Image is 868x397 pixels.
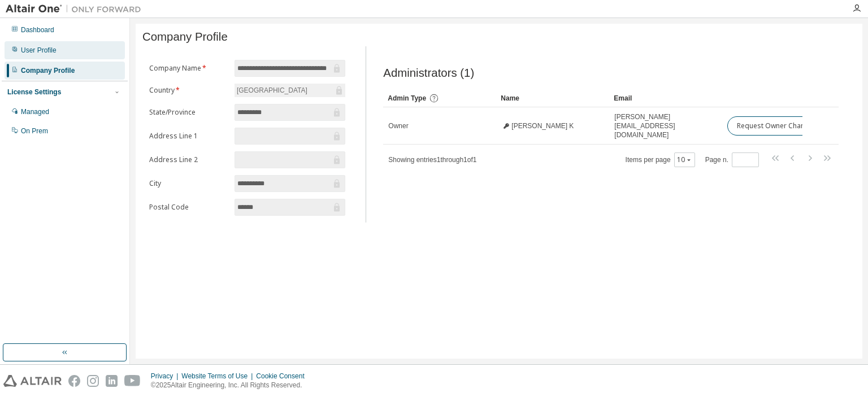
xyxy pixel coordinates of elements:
div: Privacy [151,372,181,381]
label: Address Line 2 [149,155,228,164]
div: On Prem [21,126,48,136]
div: Cookie Consent [256,372,311,381]
div: Company Profile [21,66,75,75]
img: youtube.svg [124,375,141,387]
div: Managed [21,107,49,116]
img: facebook.svg [68,375,80,387]
div: Name [501,89,605,107]
label: Country [149,86,228,95]
p: © 2025 Altair Engineering, Inc. All Rights Reserved. [151,381,311,390]
img: Altair One [6,3,147,15]
img: instagram.svg [87,375,99,387]
div: Website Terms of Use [181,372,256,381]
div: [GEOGRAPHIC_DATA] [235,84,309,97]
img: linkedin.svg [106,375,118,387]
span: Administrators (1) [383,67,474,80]
img: altair_logo.svg [3,375,62,387]
span: Company Profile [142,30,228,43]
span: Showing entries 1 through 1 of 1 [388,156,476,164]
label: Company Name [149,64,228,73]
span: Items per page [626,152,695,167]
span: Owner [388,121,408,130]
div: [GEOGRAPHIC_DATA] [235,84,345,97]
div: License Settings [7,88,61,97]
div: Email [614,89,718,107]
label: Address Line 1 [149,132,228,141]
button: 10 [677,155,692,164]
label: City [149,179,228,188]
span: Admin Type [388,94,426,102]
div: User Profile [21,46,57,55]
button: Request Owner Change [727,116,823,136]
span: [PERSON_NAME][EMAIL_ADDRESS][DOMAIN_NAME] [614,112,717,139]
div: Dashboard [21,25,54,34]
span: Page n. [705,152,759,167]
label: State/Province [149,108,228,117]
label: Postal Code [149,203,228,212]
span: [PERSON_NAME] K [511,121,574,130]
